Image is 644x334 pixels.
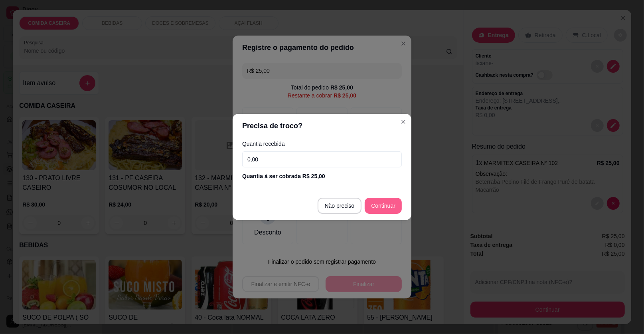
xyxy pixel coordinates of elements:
div: Quantia à ser cobrada R$ 25,00 [242,172,402,180]
header: Precisa de troco? [233,114,411,138]
button: Continuar [365,198,402,214]
button: Não preciso [318,198,362,214]
label: Quantia recebida [242,141,402,147]
button: Close [397,115,410,128]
